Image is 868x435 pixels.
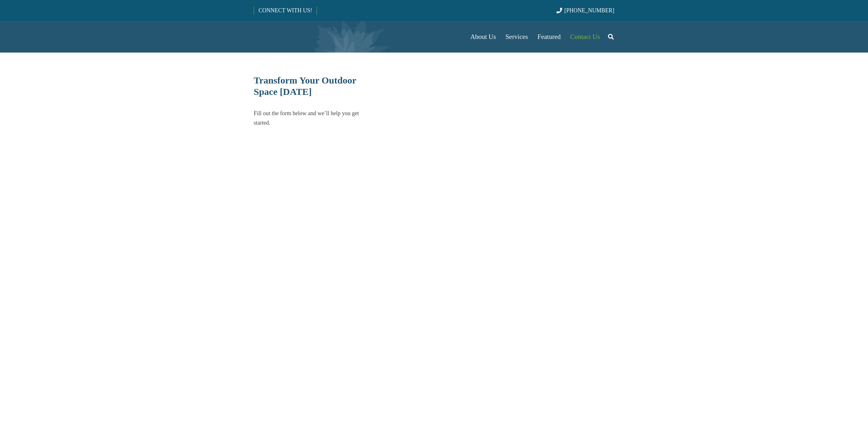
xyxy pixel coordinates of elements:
[254,109,372,127] p: Fill out the form below and we’ll help you get started.
[570,33,600,40] span: Contact Us
[254,24,359,49] a: Borst-Logo
[604,29,617,45] a: Search
[254,3,316,18] a: CONNECT WITH US!
[566,21,605,53] a: Contact Us
[470,33,496,40] span: About Us
[501,21,533,53] a: Services
[537,33,561,40] span: Featured
[254,75,356,97] span: Transform Your Outdoor Space [DATE]
[505,33,528,40] span: Services
[533,21,565,53] a: Featured
[564,7,614,14] span: [PHONE_NUMBER]
[466,21,501,53] a: About Us
[556,7,614,14] a: [PHONE_NUMBER]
